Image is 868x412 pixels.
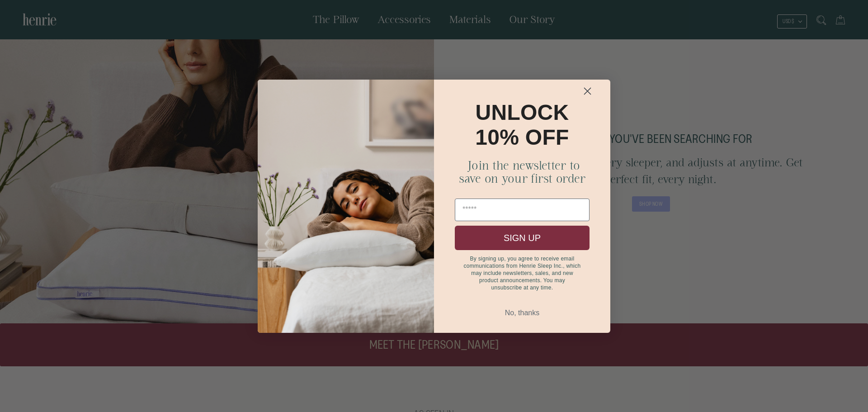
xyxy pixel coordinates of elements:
span: 10% OFF [475,125,569,149]
img: b44ff96f-0ff0-428c-888d-0a6584b2e5a7.png [258,80,434,333]
span: Join the newsletter to [464,159,580,172]
input: Email [455,199,590,221]
button: Close dialog [568,83,607,99]
button: SIGN UP [455,226,590,250]
span: By signing up, you agree to receive email communications from Henrie Sleep Inc., which may includ... [463,256,580,291]
span: UNLOCK [476,100,569,124]
button: No, thanks [455,304,590,322]
span: save on your first order [459,172,586,185]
